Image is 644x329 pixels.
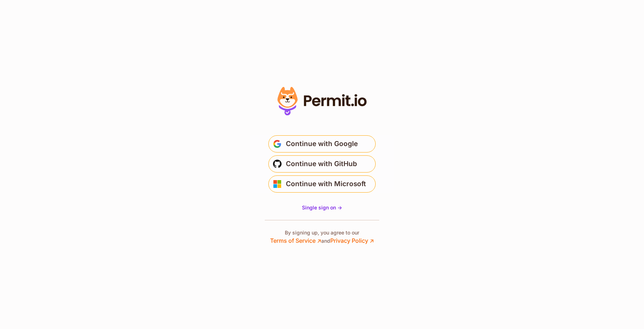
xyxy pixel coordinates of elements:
button: Continue with GitHub [268,155,376,173]
span: Continue with GitHub [286,158,357,170]
a: Terms of Service ↗ [270,237,321,244]
span: Continue with Microsoft [286,178,366,190]
a: Privacy Policy ↗ [330,237,374,244]
p: By signing up, you agree to our and [270,229,374,245]
span: Single sign on -> [302,204,342,211]
button: Continue with Google [268,135,376,153]
a: Single sign on -> [302,204,342,211]
span: Continue with Google [286,138,358,150]
button: Continue with Microsoft [268,175,376,193]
